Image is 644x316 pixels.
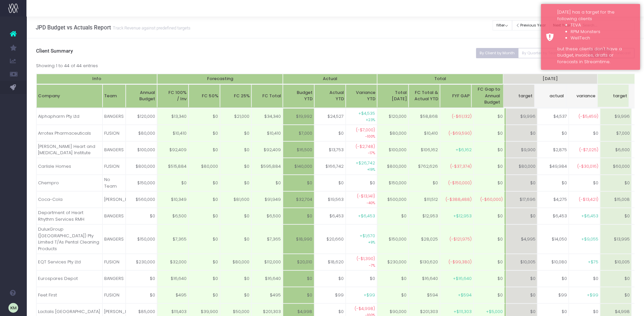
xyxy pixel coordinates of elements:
td: $81,600 [220,191,251,208]
td: $10,410 [408,125,440,141]
td: $80,000 [126,125,157,141]
td: Coca-Cola [36,191,103,208]
small: -7% [369,262,375,268]
td: $0 [506,270,537,287]
td: $10,080 [537,254,569,270]
td: $0 [474,108,506,125]
td: $0 [474,141,506,158]
td: $0 [377,270,408,287]
span: +$4,535 [358,110,375,117]
td: $100,000 [377,141,408,158]
td: $0 [189,224,220,254]
td: $0 [474,254,506,270]
td: $0 [474,158,506,174]
td: $18,620 [314,254,346,270]
span: +$1,670 [360,233,375,239]
td: Chempro [36,175,103,191]
small: -17% [368,150,375,156]
span: +$99 [586,292,598,298]
td: $0 [220,224,251,254]
td: $0 [189,191,220,208]
td: $80,000 [220,254,251,270]
button: By Quarter by Team [518,48,562,58]
td: $0 [189,141,220,158]
img: images/default_profile_image.png [8,303,18,313]
span: +$111,303 [453,308,472,315]
td: $0 [314,125,346,141]
td: FUSION [103,158,126,174]
th: ActualYTD: activate to sort column ascending [314,84,346,108]
td: $0 [474,175,506,191]
td: $140,000 [283,158,314,174]
td: $0 [189,254,220,270]
td: $0 [220,208,251,224]
td: $0 [220,125,251,141]
td: $150,000 [126,175,157,191]
td: $7,000 [283,125,314,141]
td: $80,000 [377,125,408,141]
td: $0 [569,270,600,287]
td: $0 [474,270,506,287]
span: +$6,453 [581,213,598,219]
td: $49,984 [537,158,569,174]
td: $10,005 [600,254,631,270]
span: target [613,93,627,99]
th: FYF GAP: activate to sort column ascending [440,84,471,108]
td: $4,537 [537,108,569,125]
td: $7,000 [600,125,631,141]
td: $0 [189,287,220,303]
th: Total [377,74,503,84]
td: $9,996 [506,108,537,125]
td: $92,409 [157,141,189,158]
td: $19,563 [314,191,346,208]
td: $7,365 [251,224,283,254]
td: $0 [474,208,506,224]
td: $150,000 [377,175,408,191]
span: (-$150,000) [448,180,472,186]
td: $92,409 [251,141,283,158]
td: $80,000 [189,158,220,174]
span: (-$388,488) [446,196,472,203]
th: Annual Budget: activate to sort column ascending [126,84,157,108]
td: $150,000 [377,224,408,254]
span: +$6,162 [455,147,472,153]
td: FUSION [103,254,126,270]
td: $0 [220,175,251,191]
td: $0 [126,208,157,224]
td: $10,410 [157,125,189,141]
td: BANGERS [103,108,126,125]
td: $0 [314,175,346,191]
td: $130,620 [408,254,440,270]
td: $16,640 [251,270,283,287]
td: $0 [189,175,220,191]
div: Small button group [476,48,588,58]
span: (-$7,000) [356,127,375,133]
td: $10,410 [251,125,283,141]
td: $34,340 [251,108,283,125]
td: $0 [600,287,631,303]
td: $0 [537,125,569,141]
span: (-$69,590) [449,130,472,137]
td: $0 [283,175,314,191]
td: $0 [474,125,506,141]
td: $6,453 [314,208,346,224]
td: $16,640 [157,270,189,287]
th: Actual [283,74,377,84]
td: $0 [220,141,251,158]
td: $0 [506,175,537,191]
td: $0 [314,270,346,287]
td: $560,000 [126,191,157,208]
li: RPM Monsters [571,28,635,35]
td: $0 [569,175,600,191]
td: $0 [157,175,189,191]
td: FUSION [103,125,126,141]
td: $106,162 [408,141,440,158]
td: $16,500 [283,141,314,158]
td: $0 [506,287,537,303]
td: $0 [474,224,506,254]
td: FUSION [103,287,126,303]
td: $0 [220,287,251,303]
td: $32,704 [283,191,314,208]
td: $100,000 [126,141,157,158]
td: BANGERS [103,208,126,224]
